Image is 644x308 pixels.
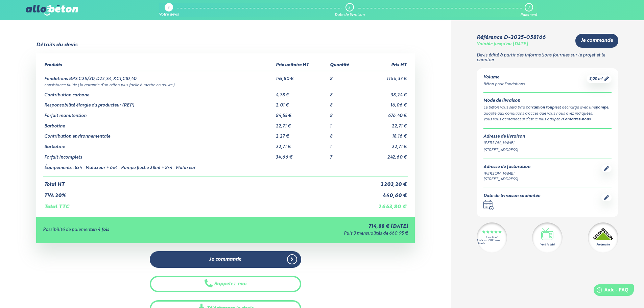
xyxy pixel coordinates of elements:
button: Rappelez-moi [150,276,301,292]
td: Fondations BPS C25/30,D22,S4,XC1,Cl0,40 [43,71,275,82]
a: pompe [596,106,608,110]
div: [PERSON_NAME] [483,171,530,177]
td: 8 [329,108,361,119]
td: 22,71 € [275,139,329,150]
a: camion toupie [532,106,557,110]
td: 22,71 € [361,119,408,129]
td: 440,60 € [361,188,408,199]
td: 242,60 € [361,150,408,160]
div: Mode de livraison [483,98,612,103]
td: 22,71 € [275,119,329,129]
td: Total HT [43,176,361,188]
td: 16,06 € [361,98,408,108]
td: Barbotine [43,139,275,150]
span: Je commande [581,38,613,44]
td: 2 203,20 € [361,176,408,188]
td: 1 [329,139,361,150]
div: Votre devis [159,13,179,17]
td: 4,78 € [275,88,329,98]
div: Volume [483,75,525,80]
div: [STREET_ADDRESS] [483,147,612,153]
div: Adresse de facturation [483,165,530,170]
td: Total TTC [43,198,361,210]
div: Vu à la télé [540,243,554,247]
td: Contribution carbone [43,88,275,98]
a: Je commande [150,251,301,268]
td: 2,01 € [275,98,329,108]
a: 3 Paiement [520,3,537,17]
div: Excellent [486,236,498,239]
td: 2 643,80 € [361,198,408,210]
a: 2 Date de livraison [335,3,365,17]
div: Vous vous demandez si c’est le plus adapté ? . [483,117,612,123]
img: allobéton [26,5,78,16]
td: 34,66 € [275,150,329,160]
span: Je commande [209,257,241,262]
div: Paiement [520,13,537,17]
a: Contactez-nous [563,118,591,121]
td: 145,80 € [275,71,329,82]
td: Responsabilité élargie du producteur (REP) [43,98,275,108]
div: Puis 3 mensualités de 660,95 € [228,231,408,236]
td: 8 [329,88,361,98]
p: Devis édité à partir des informations fournies sur le projet et le chantier [477,53,618,63]
strong: en 4 fois [92,228,109,232]
a: 1 Votre devis [159,3,179,17]
div: Partenaire [596,243,610,247]
td: 1 166,37 € [361,71,408,82]
th: Quantité [329,60,361,71]
td: 84,55 € [275,108,329,119]
td: 7 [329,150,361,160]
div: Date de livraison souhaitée [483,194,540,199]
a: Je commande [575,34,618,48]
th: Prix unitaire HT [275,60,329,71]
div: 3 [528,5,529,10]
td: Barbotine [43,119,275,129]
td: 1 [329,119,361,129]
div: [STREET_ADDRESS] [483,176,530,182]
div: [PERSON_NAME] [483,140,612,146]
iframe: Help widget launcher [584,282,637,301]
td: consistance fluide ( la garantie d’un béton plus facile à mettre en œuvre ) [43,82,408,88]
td: 22,71 € [361,139,408,150]
div: 714,88 € [DATE] [228,224,408,230]
div: Date de livraison [335,13,365,17]
div: Adresse de livraison [483,134,612,139]
th: Prix HT [361,60,408,71]
div: Référence D-2025-058166 [477,34,545,41]
td: 8 [329,129,361,139]
div: 4.7/5 sur 2300 avis clients [477,239,507,245]
td: TVA 20% [43,188,361,199]
td: 38,24 € [361,88,408,98]
td: 8 [329,71,361,82]
td: Forfait manutention [43,108,275,119]
td: 18,16 € [361,129,408,139]
div: Béton pour Fondations [483,81,525,87]
td: 2,27 € [275,129,329,139]
div: Valable jusqu'au [DATE] [477,42,528,47]
div: Détails du devis [36,42,77,48]
div: Possibilité de paiement [43,228,228,233]
div: 1 [168,6,169,10]
td: Contribution environnementale [43,129,275,139]
td: Forfait Incomplets [43,150,275,160]
td: 676,40 € [361,108,408,119]
div: Le béton vous sera livré par et déchargé avec une , adapté aux conditions d'accès que vous nous a... [483,105,612,117]
div: 2 [348,5,350,10]
td: 8 [329,98,361,108]
th: Produits [43,60,275,71]
td: Équipements : 8x4 - Malaxeur + 6x4 - Pompe flèche 28ml + 8x4 - Malaxeur [43,160,275,176]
